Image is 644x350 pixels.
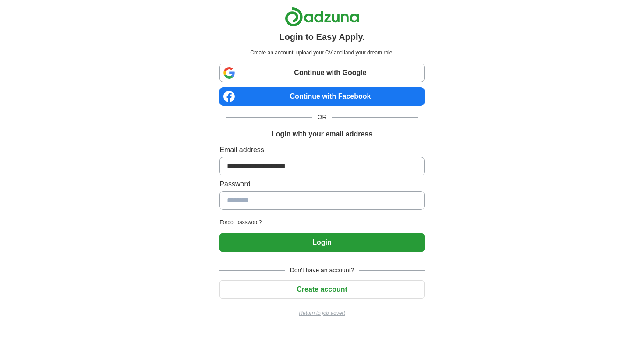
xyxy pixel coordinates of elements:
p: Create an account, upload your CV and land your dream role. [221,49,422,57]
button: Create account [219,280,424,299]
a: Continue with Facebook [219,87,424,106]
span: OR [312,113,332,122]
a: Create account [219,286,424,293]
h1: Login with your email address [272,129,372,139]
label: Password [219,179,424,189]
img: Adzuna logo [285,7,359,27]
label: Email address [219,145,424,155]
a: Forgot password? [219,218,424,226]
button: Login [219,233,424,252]
span: Don't have an account? [285,266,360,275]
a: Continue with Google [219,64,424,82]
a: Return to job advert [219,309,424,317]
h1: Login to Easy Apply. [279,30,365,43]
